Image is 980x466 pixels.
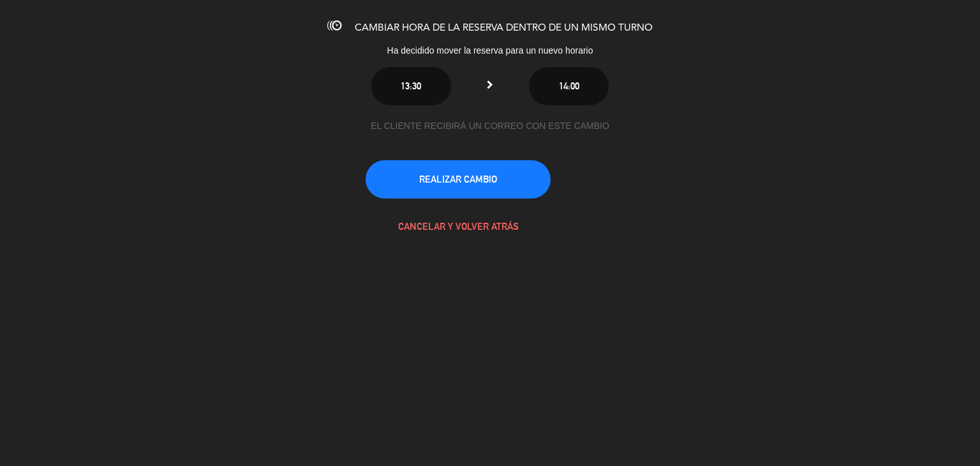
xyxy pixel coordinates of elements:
[559,80,579,91] span: 14:00
[279,43,701,58] div: Ha decidido mover la reserva para un nuevo horario
[366,160,551,199] button: REALIZAR CAMBIO
[366,119,614,133] div: EL CLIENTE RECIBIRÁ UN CORREO CON ESTE CAMBIO
[355,23,653,33] span: CAMBIAR HORA DE LA RESERVA DENTRO DE UN MISMO TURNO
[401,80,421,91] span: 13:30
[371,67,451,105] button: 13:30
[366,207,551,246] button: CANCELAR Y VOLVER ATRÁS
[529,67,609,105] button: 14:00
